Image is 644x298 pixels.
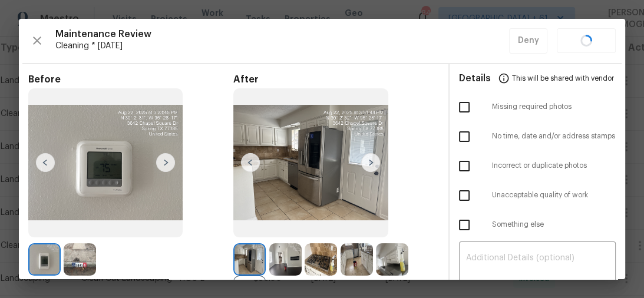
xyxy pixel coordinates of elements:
[492,161,616,171] span: Incorrect or duplicate photos
[492,220,616,230] span: Something else
[450,122,626,151] div: No time, date and/or address stamps
[361,153,380,172] img: right-chevron-button-url
[492,131,616,141] span: No time, date and/or address stamps
[450,92,626,122] div: Missing required photos
[233,74,438,85] span: After
[55,28,509,40] span: Maintenance Review
[492,102,616,112] span: Missing required photos
[156,153,175,172] img: right-chevron-button-url
[450,181,626,210] div: Unacceptable quality of work
[36,153,55,172] img: left-chevron-button-url
[241,153,260,172] img: left-chevron-button-url
[450,151,626,181] div: Incorrect or duplicate photos
[28,74,233,85] span: Before
[512,64,614,92] span: This will be shared with vendor
[55,40,509,52] span: Cleaning * [DATE]
[492,190,616,200] span: Unacceptable quality of work
[450,210,626,240] div: Something else
[459,64,491,92] span: Details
